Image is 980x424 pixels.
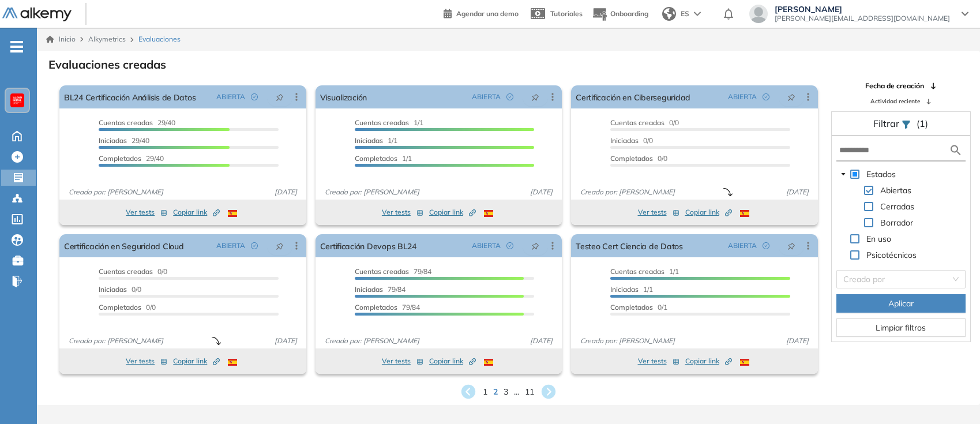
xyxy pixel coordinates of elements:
img: arrow [694,12,701,16]
img: ESP [740,210,749,217]
a: Certificación en Seguridad Cloud [64,234,184,257]
span: ABIERTA [472,241,501,251]
span: [DATE] [782,336,813,346]
button: Copiar link [429,354,476,368]
button: pushpin [779,237,804,255]
span: ES [681,9,689,19]
span: Iniciadas [355,285,383,294]
a: Inicio [46,34,76,44]
span: Fecha de creación [865,81,924,91]
span: Creado por: [PERSON_NAME] [320,187,424,197]
span: check-circle [763,93,769,100]
span: Limpiar filtros [876,321,926,334]
img: ESP [228,359,237,366]
button: Copiar link [429,205,476,219]
button: Copiar link [685,354,732,368]
img: Logo [2,7,72,22]
span: 79/84 [355,303,420,312]
a: Certificación en Ciberseguridad [576,85,690,108]
span: Cerradas [880,201,914,212]
span: Completados [99,303,141,312]
span: Estados [866,169,896,179]
span: pushpin [531,241,539,250]
span: En uso [864,232,893,246]
span: En uso [866,234,891,244]
span: Creado por: [PERSON_NAME] [576,187,679,197]
button: Ver tests [638,354,679,368]
span: Completados [355,154,397,163]
a: Testeo Cert Ciencia de Datos [576,234,683,257]
span: Evaluaciones [138,34,181,44]
span: caret-down [840,171,846,177]
i: - [10,46,23,48]
a: Visualización [320,85,367,108]
span: Copiar link [429,207,476,217]
span: 1 [483,386,487,398]
span: [DATE] [782,187,813,197]
button: Ver tests [382,354,423,368]
img: ESP [484,359,493,366]
span: ABIERTA [728,241,757,251]
span: Creado por: [PERSON_NAME] [64,187,168,197]
span: 1/1 [355,118,423,127]
span: pushpin [787,92,795,102]
span: 0/0 [610,154,667,163]
span: Completados [355,303,397,312]
span: Cuentas creadas [610,118,664,127]
span: 2 [493,386,498,398]
img: search icon [949,143,963,157]
span: 0/0 [99,285,141,294]
span: pushpin [787,241,795,250]
span: Iniciadas [355,136,383,145]
button: pushpin [523,237,548,255]
span: Psicotécnicos [864,248,919,262]
span: Iniciadas [99,285,127,294]
button: Limpiar filtros [836,318,966,337]
a: BL24 Certificación Análisis de Datos [64,85,196,108]
button: pushpin [267,237,292,255]
span: Completados [99,154,141,163]
span: ABIERTA [472,92,501,102]
span: [DATE] [525,187,557,197]
span: Completados [610,303,653,312]
span: Filtrar [873,118,902,129]
span: 29/40 [99,136,149,145]
span: 11 [525,386,534,398]
button: Onboarding [592,2,648,27]
span: 1/1 [355,136,397,145]
h3: Evaluaciones creadas [48,58,166,72]
span: [PERSON_NAME][EMAIL_ADDRESS][DOMAIN_NAME] [775,14,950,23]
span: Iniciadas [610,285,639,294]
span: Cuentas creadas [355,267,409,276]
span: Onboarding [610,9,648,18]
span: Creado por: [PERSON_NAME] [64,336,168,346]
button: Copiar link [173,354,220,368]
button: Ver tests [382,205,423,219]
span: ABIERTA [216,241,245,251]
span: 79/84 [355,285,405,294]
span: 0/0 [99,303,156,312]
span: check-circle [763,242,769,249]
span: [DATE] [525,336,557,346]
span: ... [514,386,519,398]
span: 0/0 [610,136,653,145]
img: ESP [740,359,749,366]
span: (1) [917,117,928,130]
span: Agendar una demo [456,9,519,18]
span: Cuentas creadas [610,267,664,276]
button: pushpin [779,88,804,106]
button: Copiar link [173,205,220,219]
span: 3 [504,386,508,398]
span: Cerradas [878,200,917,213]
span: [DATE] [270,336,302,346]
button: Copiar link [685,205,732,219]
span: [DATE] [270,187,302,197]
span: Borrador [880,217,913,228]
span: Iniciadas [99,136,127,145]
span: 0/1 [610,303,667,312]
img: https://assets.alkemy.org/workspaces/620/d203e0be-08f6-444b-9eae-a92d815a506f.png [13,96,22,105]
img: ESP [228,210,237,217]
span: ABIERTA [216,92,245,102]
span: Psicotécnicos [866,250,917,260]
span: Copiar link [173,356,220,366]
